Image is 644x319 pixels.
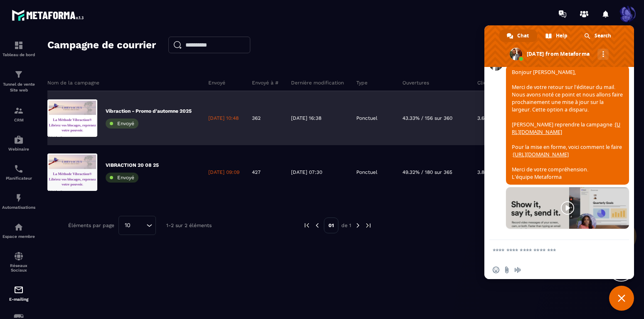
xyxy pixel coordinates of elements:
[493,267,499,273] span: Insert an emoji
[252,169,261,176] p: 427
[477,169,521,176] p: 3.84% / 14 sur 365
[595,30,611,42] span: Search
[252,115,261,121] p: 362
[2,176,35,181] p: Planificateur
[208,115,239,121] p: [DATE] 10:48
[122,221,133,230] span: 10
[14,251,24,261] img: social-network
[47,79,99,86] p: Nom de la campagne
[477,115,521,121] p: 3.61% / 13 sur 360
[291,115,321,121] p: [DATE] 16:38
[313,222,321,229] img: prev
[5,62,162,109] strong: La Méthode Vibraction® Libérez vos blocages, reprenez votre pouvoir.
[47,37,156,53] h2: Campagne de courrier
[503,267,510,273] span: Send a file
[166,223,212,228] p: 1-2 sur 2 éléments
[14,135,24,145] img: automations
[2,99,35,129] a: formationformationCRM
[303,222,311,229] img: prev
[341,222,351,229] p: de 1
[2,158,35,187] a: schedulerschedulerPlanificateur
[2,279,35,308] a: emailemailE-mailing
[477,79,489,86] p: Clics
[2,129,35,158] a: automationsautomationsWebinaire
[2,297,35,302] p: E-mailing
[356,115,378,121] p: Ponctuel
[513,151,569,158] a: [URL][DOMAIN_NAME]
[514,267,521,273] span: Audio message
[2,263,35,272] p: Réseaux Sociaux
[2,147,35,151] p: Webinaire
[2,205,35,210] p: Automatisations
[117,175,134,181] span: Envoyé
[402,169,452,176] p: 49.32% / 180 sur 365
[118,216,156,235] div: Search for option
[354,222,362,229] img: next
[14,222,24,232] img: automations
[356,169,378,176] p: Ponctuel
[402,115,452,121] p: 43.33% / 156 sur 360
[499,30,537,42] div: Chat
[2,216,35,245] a: automationsautomationsEspace membre
[512,69,623,181] span: Bonjour [PERSON_NAME], Merci de votre retour sur l'éditeur du mail. Nous avons noté ce point et n...
[493,247,607,255] textarea: Compose your message...
[14,285,24,295] img: email
[2,82,35,93] p: Tunnel de vente Site web
[2,118,35,122] p: CRM
[324,218,338,233] p: 01
[2,63,35,99] a: formationformationTunnel de vente Site web
[2,52,35,57] p: Tableau de bord
[538,30,576,42] div: Help
[517,30,529,42] span: Chat
[597,49,609,60] div: More channels
[356,79,368,86] p: Type
[14,164,24,174] img: scheduler
[68,223,114,228] p: Éléments par page
[609,286,634,311] div: Close chat
[365,222,372,229] img: next
[14,193,24,203] img: automations
[106,108,192,114] p: Vibraction - Promo d'automne 2025
[14,69,24,79] img: formation
[291,79,344,86] p: Dernière modification
[14,40,24,50] img: formation
[2,34,35,63] a: formationformationTableau de bord
[556,30,568,42] span: Help
[14,106,24,116] img: formation
[117,121,134,126] span: Envoyé
[5,120,161,132] p: Hello la Team !!
[106,162,159,168] p: VIBRACTION 20 08 25
[133,221,144,230] input: Search for option
[2,245,35,279] a: social-networksocial-networkRéseaux Sociaux
[512,121,620,136] a: [URL][DOMAIN_NAME]
[208,79,225,86] p: Envoyé
[208,169,239,176] p: [DATE] 09:09
[2,187,35,216] a: automationsautomationsAutomatisations
[12,7,86,23] img: logo
[252,79,279,86] p: Envoyé à #
[291,169,322,176] p: [DATE] 07:30
[402,79,429,86] p: Ouvertures
[577,30,619,42] div: Search
[2,234,35,239] p: Espace membre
